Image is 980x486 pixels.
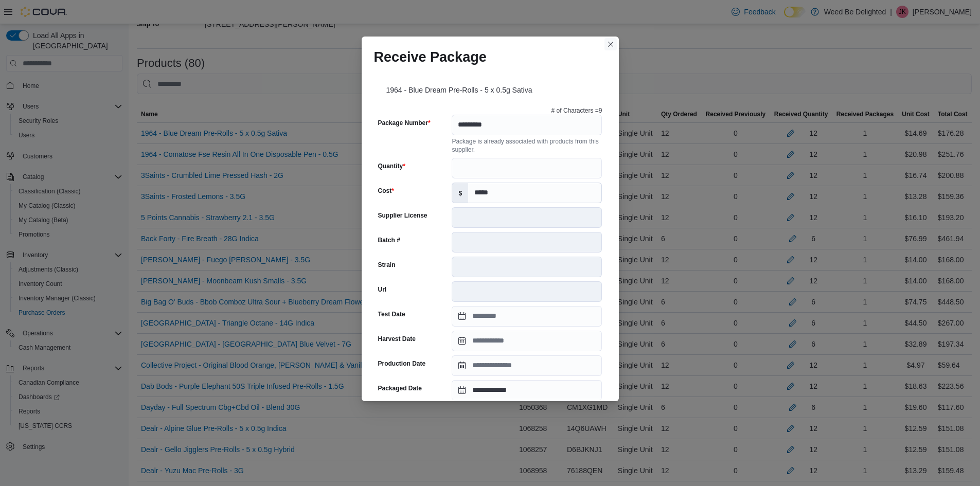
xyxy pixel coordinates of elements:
label: $ [452,183,468,203]
label: Cost [378,187,394,195]
label: Harvest Date [378,335,416,343]
input: Press the down key to open a popover containing a calendar. [452,306,602,327]
label: Production Date [378,359,426,368]
button: Closes this modal window [604,38,617,50]
div: Package is already associated with products from this supplier. [452,135,602,154]
p: # of Characters = 9 [551,106,602,115]
input: Press the down key to open a popover containing a calendar. [452,380,602,401]
label: Package Number [378,119,431,127]
label: Batch # [378,236,400,244]
h1: Receive Package [374,49,487,65]
label: Quantity [378,162,405,170]
div: 1964 - Blue Dream Pre-Rolls - 5 x 0.5g Sativa [374,74,607,102]
label: Packaged Date [378,384,422,392]
label: Supplier License [378,211,427,220]
input: Press the down key to open a popover containing a calendar. [452,331,602,351]
label: Url [378,285,387,294]
input: Press the down key to open a popover containing a calendar. [452,355,602,376]
label: Strain [378,261,396,269]
label: Test Date [378,310,405,318]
